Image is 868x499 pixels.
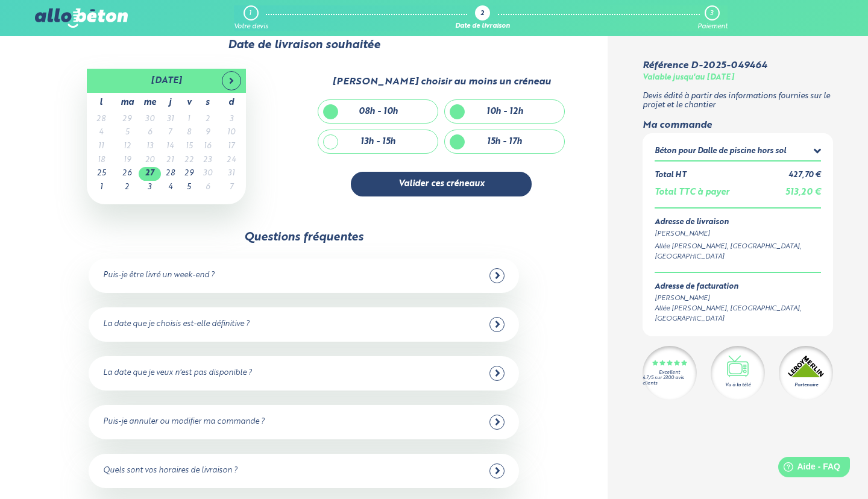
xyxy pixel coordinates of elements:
[87,93,116,113] th: l
[116,140,139,154] td: 12
[116,167,139,181] td: 26
[655,171,686,180] div: Total HT
[244,231,363,244] div: Questions fréquentes
[139,154,161,168] td: 20
[655,229,822,239] div: [PERSON_NAME]
[116,113,139,127] td: 29
[161,181,180,195] td: 4
[103,466,237,475] div: Quels sont vos horaires de livraison ?
[643,120,834,131] div: Ma commande
[655,145,822,160] summary: Béton pour Dalle de piscine hors sol
[198,113,217,127] td: 2
[643,92,834,110] p: Devis édité à partir des informations fournies sur le projet et le chantier
[180,167,198,181] td: 29
[655,187,729,198] div: Total TTC à payer
[103,271,215,280] div: Puis-je être livré un week-end ?
[643,60,767,71] div: Référence D-2025-049464
[139,140,161,154] td: 13
[332,77,551,87] div: [PERSON_NAME] choisir au moins un créneau
[87,113,116,127] td: 28
[785,188,821,196] span: 513,20 €
[116,69,217,93] th: [DATE]
[480,10,484,18] div: 2
[116,154,139,168] td: 19
[455,23,510,31] div: Date de livraison
[139,181,161,195] td: 3
[697,23,728,31] div: Paiement
[217,140,246,154] td: 17
[103,369,252,378] div: La date que je veux n'est pas disponible ?
[87,181,116,195] td: 1
[655,293,822,304] div: [PERSON_NAME]
[161,140,180,154] td: 14
[139,126,161,140] td: 6
[198,154,217,168] td: 23
[359,107,398,117] div: 08h - 10h
[116,93,139,113] th: ma
[249,10,251,17] div: 1
[217,113,246,127] td: 3
[180,93,198,113] th: v
[161,154,180,168] td: 21
[351,172,532,196] button: Valider ces créneaux
[180,113,198,127] td: 1
[655,218,822,227] div: Adresse de livraison
[725,381,750,389] div: Vu à la télé
[198,93,217,113] th: s
[655,242,822,262] div: Allée [PERSON_NAME], [GEOGRAPHIC_DATA], [GEOGRAPHIC_DATA]
[217,181,246,195] td: 7
[360,137,395,147] div: 13h - 15h
[87,167,116,181] td: 25
[659,370,680,375] div: Excellent
[655,304,822,324] div: Allée [PERSON_NAME], [GEOGRAPHIC_DATA], [GEOGRAPHIC_DATA]
[487,137,522,147] div: 15h - 17h
[139,93,161,113] th: me
[103,320,250,329] div: La date que je choisis est-elle définitive ?
[198,140,217,154] td: 16
[180,181,198,195] td: 5
[217,167,246,181] td: 31
[697,5,728,31] a: 3 Paiement
[655,283,822,292] div: Adresse de facturation
[87,126,116,140] td: 4
[455,5,510,31] a: 2 Date de livraison
[217,126,246,140] td: 10
[139,113,161,127] td: 30
[217,93,246,113] th: d
[103,418,265,427] div: Puis-je annuler ou modifier ma commande ?
[180,126,198,140] td: 8
[643,375,697,386] div: 4.7/5 sur 2300 avis clients
[116,126,139,140] td: 5
[198,126,217,140] td: 9
[87,140,116,154] td: 11
[217,154,246,168] td: 24
[234,23,268,31] div: Votre devis
[710,10,713,17] div: 3
[761,452,855,486] iframe: Help widget launcher
[87,154,116,168] td: 18
[161,167,180,181] td: 28
[643,74,734,83] div: Valable jusqu'au [DATE]
[161,113,180,127] td: 31
[198,181,217,195] td: 6
[234,5,268,31] a: 1 Votre devis
[655,147,786,156] div: Béton pour Dalle de piscine hors sol
[486,107,523,117] div: 10h - 12h
[116,181,139,195] td: 2
[180,154,198,168] td: 22
[35,8,128,28] img: allobéton
[161,93,180,113] th: j
[198,167,217,181] td: 30
[35,39,573,52] div: Date de livraison souhaitée
[788,171,821,180] div: 427,70 €
[139,167,161,181] td: 27
[180,140,198,154] td: 15
[794,381,818,389] div: Partenaire
[161,126,180,140] td: 7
